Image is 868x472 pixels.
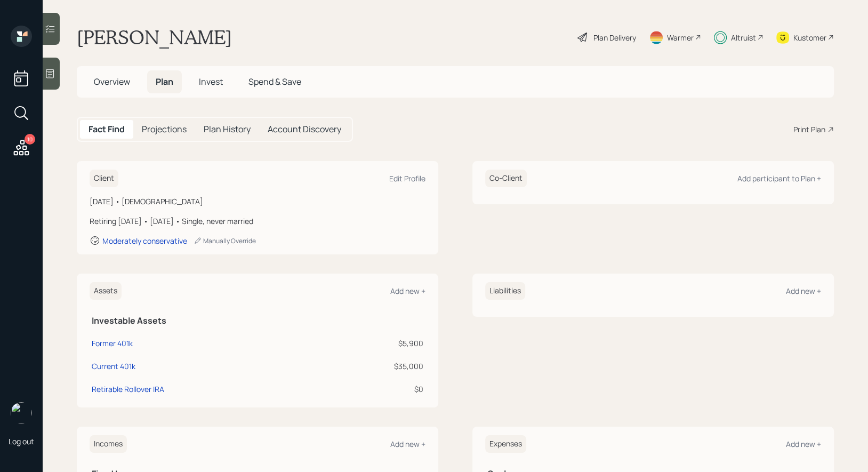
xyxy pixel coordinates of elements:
[485,170,527,187] h6: Co-Client
[89,124,125,134] h5: Fact Find
[94,76,130,87] span: Overview
[9,436,34,446] div: Log out
[593,32,636,43] div: Plan Delivery
[194,236,256,245] div: Manually Override
[92,316,423,326] h5: Investable Assets
[11,402,32,423] img: treva-nostdahl-headshot.png
[389,173,425,183] div: Edit Profile
[90,196,425,207] div: [DATE] • [DEMOGRAPHIC_DATA]
[325,383,423,395] div: $0
[325,361,423,372] div: $35,000
[667,32,694,43] div: Warmer
[737,173,821,183] div: Add participant to Plan +
[786,439,821,449] div: Add new +
[92,383,164,395] div: Retirable Rollover IRA
[204,124,251,134] h5: Plan History
[156,76,173,87] span: Plan
[390,286,425,296] div: Add new +
[390,439,425,449] div: Add new +
[325,338,423,349] div: $5,900
[102,236,187,246] div: Moderately conservative
[92,338,133,349] div: Former 401k
[731,32,756,43] div: Altruist
[199,76,223,87] span: Invest
[485,282,525,300] h6: Liabilities
[90,215,425,227] div: Retiring [DATE] • [DATE] • Single, never married
[90,170,118,187] h6: Client
[248,76,301,87] span: Spend & Save
[90,435,127,453] h6: Incomes
[793,124,825,135] div: Print Plan
[786,286,821,296] div: Add new +
[142,124,187,134] h5: Projections
[92,361,135,372] div: Current 401k
[90,282,122,300] h6: Assets
[268,124,341,134] h5: Account Discovery
[793,32,826,43] div: Kustomer
[485,435,526,453] h6: Expenses
[25,134,35,145] div: 10
[77,26,232,49] h1: [PERSON_NAME]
